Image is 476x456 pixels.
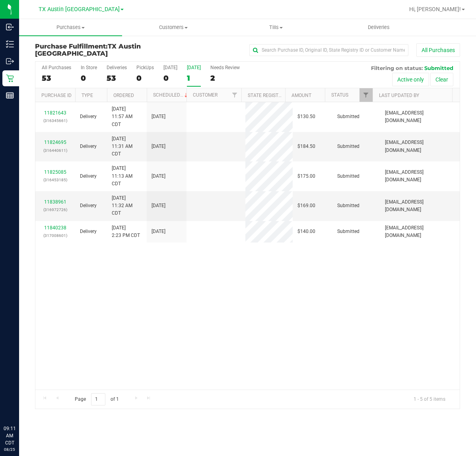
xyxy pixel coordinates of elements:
span: Hi, [PERSON_NAME]! [409,6,461,12]
a: Purchases [19,19,122,36]
span: $130.50 [297,113,315,120]
span: [EMAIL_ADDRESS][DOMAIN_NAME] [385,139,455,154]
span: Submitted [337,113,359,120]
p: (316440611) [40,147,70,154]
div: 0 [81,74,97,83]
div: 0 [163,74,177,83]
input: Search Purchase ID, Original ID, State Registry ID or Customer Name... [249,44,408,56]
a: Status [331,92,348,98]
span: [DATE] [152,173,165,180]
span: [DATE] 11:57 AM CDT [112,105,142,128]
a: 11821643 [44,110,66,116]
p: 08/25 [4,446,16,452]
div: 1 [187,74,201,83]
inline-svg: Retail [6,74,14,82]
div: 2 [210,74,240,83]
span: TX Austin [GEOGRAPHIC_DATA] [39,6,120,13]
a: Purchase ID [41,93,72,98]
div: 53 [42,74,71,83]
div: In Store [81,65,97,70]
h3: Purchase Fulfillment: [35,43,177,57]
inline-svg: Outbound [6,57,14,65]
div: [DATE] [163,65,177,70]
span: Filtering on status: [371,65,423,71]
span: Delivery [80,228,97,235]
span: Delivery [80,143,97,150]
a: Deliveries [328,19,431,36]
span: $184.50 [297,143,315,150]
a: 11824695 [44,140,66,145]
inline-svg: Reports [6,91,14,99]
span: Submitted [337,202,359,210]
span: Submitted [424,65,453,71]
span: [DATE] 11:32 AM CDT [112,194,142,217]
span: [EMAIL_ADDRESS][DOMAIN_NAME] [385,198,455,213]
span: [DATE] [152,143,165,150]
span: [DATE] [152,202,165,210]
span: [DATE] 2:23 PM CDT [112,224,140,239]
a: Type [82,93,93,98]
button: Active only [392,73,429,86]
a: Tills [225,19,328,36]
span: Delivery [80,113,97,120]
span: $175.00 [297,173,315,180]
button: All Purchases [416,43,460,57]
span: Tills [225,24,327,31]
span: [EMAIL_ADDRESS][DOMAIN_NAME] [385,169,455,184]
div: Deliveries [107,65,127,70]
a: Last Updated By [379,93,419,98]
div: Needs Review [210,65,240,70]
p: (316453185) [40,176,70,184]
p: (317008601) [40,232,70,239]
span: Delivery [80,173,97,180]
input: 1 [91,393,105,406]
a: 11838961 [44,199,66,205]
span: [EMAIL_ADDRESS][DOMAIN_NAME] [385,109,455,124]
span: Submitted [337,173,359,180]
p: (316972726) [40,206,70,213]
span: [DATE] 11:13 AM CDT [112,165,142,188]
span: Page of 1 [68,393,125,406]
iframe: Resource center [8,392,32,416]
span: Submitted [337,228,359,235]
p: 09:11 AM CDT [4,425,16,446]
a: Ordered [113,93,134,98]
span: Delivery [80,202,97,210]
span: Deliveries [357,24,400,31]
button: Clear [430,73,453,86]
span: [DATE] [152,113,165,120]
inline-svg: Inbound [6,23,14,31]
a: Scheduled [153,92,189,98]
span: [DATE] 11:31 AM CDT [112,135,142,158]
div: 53 [107,74,127,83]
span: [EMAIL_ADDRESS][DOMAIN_NAME] [385,224,455,239]
div: [DATE] [187,65,201,70]
span: Purchases [19,24,122,31]
a: 11825085 [44,169,66,175]
p: (316345661) [40,117,70,124]
div: All Purchases [42,65,71,70]
span: TX Austin [GEOGRAPHIC_DATA] [35,43,141,57]
div: 0 [136,74,154,83]
div: PickUps [136,65,154,70]
span: Customers [122,24,225,31]
a: Customers [122,19,225,36]
span: $140.00 [297,228,315,235]
span: [DATE] [152,228,165,235]
span: $169.00 [297,202,315,210]
inline-svg: Inventory [6,40,14,48]
a: Filter [228,88,241,102]
a: Customer [193,92,218,98]
a: 11840238 [44,225,66,231]
a: Filter [359,88,373,102]
span: Submitted [337,143,359,150]
span: 1 - 5 of 5 items [407,393,452,405]
a: State Registry ID [248,93,289,98]
a: Amount [291,93,311,98]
